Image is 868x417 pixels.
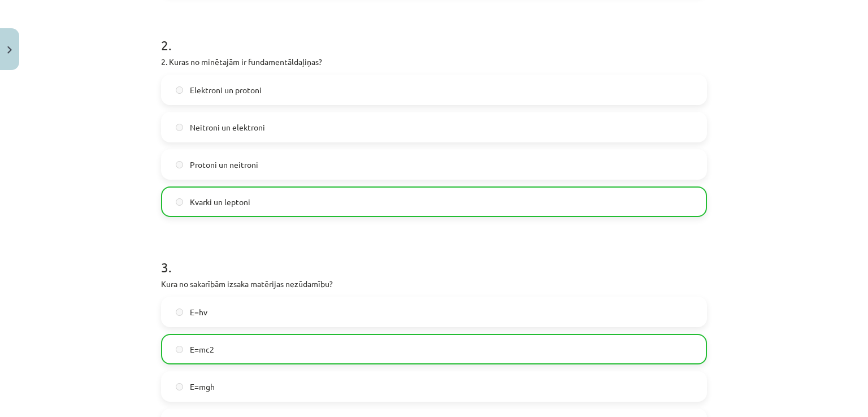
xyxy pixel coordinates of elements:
span: Neitroni un elektroni [190,121,265,133]
span: Protoni un neitroni [190,159,258,171]
img: icon-close-lesson-0947bae3869378f0d4975bcd49f059093ad1ed9edebbc8119c70593378902aed.svg [7,46,12,54]
span: Kvarki un leptoni [190,196,250,208]
input: E=mgh [176,383,183,390]
input: E=mc2 [176,346,183,353]
h1: 2 . [161,18,707,53]
span: E=hv [190,306,207,318]
p: Kura no sakarībām izsaka matērijas nezūdamību? [161,278,707,290]
input: Neitroni un elektroni [176,124,183,131]
input: E=hv [176,309,183,316]
input: Elektroni un protoni [176,86,183,94]
input: Protoni un neitroni [176,161,183,168]
span: E=mc2 [190,344,214,355]
span: Elektroni un protoni [190,84,262,96]
span: E=mgh [190,381,215,393]
p: 2. Kuras no minētajām ir fundamentāldaļiņas? [161,56,707,68]
input: Kvarki un leptoni [176,198,183,206]
h1: 3 . [161,240,707,275]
